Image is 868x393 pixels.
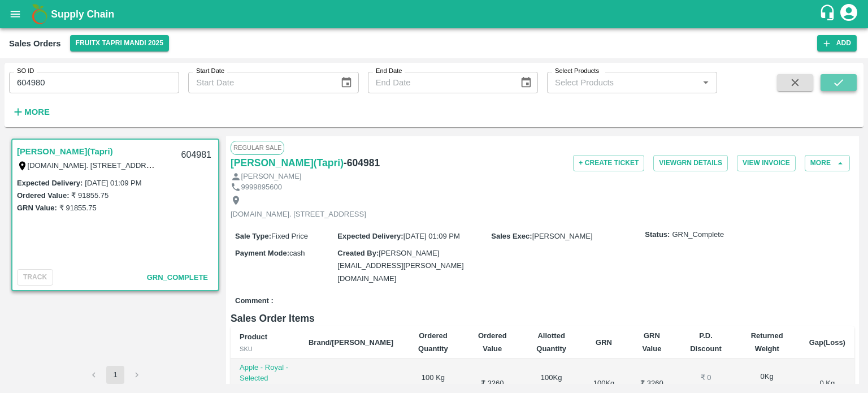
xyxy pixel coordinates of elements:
[289,249,305,257] span: cash
[59,204,97,212] label: ₹ 91855.75
[839,2,859,26] div: account of current user
[515,72,537,93] button: Choose date
[24,107,50,116] strong: More
[687,373,725,383] div: ₹ 0
[309,338,393,347] b: Brand/[PERSON_NAME]
[672,230,724,240] span: GRN_Complete
[9,36,61,51] div: Sales Orders
[85,179,141,187] label: [DATE] 01:09 PM
[17,204,57,212] label: GRN Value:
[83,366,147,384] nav: pagination navigation
[71,191,108,200] label: ₹ 91855.75
[737,155,796,171] button: View Invoice
[344,155,380,171] h6: - 604981
[196,67,224,76] label: Start Date
[336,72,357,93] button: Choose date
[9,102,53,122] button: More
[175,142,218,169] div: 604981
[645,230,670,240] label: Status:
[240,344,290,354] div: SKU
[231,209,366,220] p: [DOMAIN_NAME]. [STREET_ADDRESS]
[2,1,28,27] button: open drawer
[51,8,114,20] b: Supply Chain
[817,35,857,51] button: Add
[271,232,308,240] span: Fixed Price
[28,3,51,25] img: logo
[17,179,83,187] label: Expected Delivery :
[819,4,839,24] div: customer-support
[51,6,819,22] a: Supply Chain
[240,332,267,341] b: Product
[241,171,302,182] p: [PERSON_NAME]
[809,338,845,347] b: Gap(Loss)
[596,338,612,347] b: GRN
[573,155,644,171] button: + Create Ticket
[231,155,344,171] a: [PERSON_NAME](Tapri)
[240,362,290,383] p: Apple - Royal - Selected
[17,144,113,159] a: [PERSON_NAME](Tapri)
[17,191,69,200] label: Ordered Value:
[805,155,850,171] button: More
[28,161,163,170] label: [DOMAIN_NAME]. [STREET_ADDRESS]
[235,249,289,257] label: Payment Mode :
[70,35,169,51] button: Select DC
[17,67,34,76] label: SO ID
[403,232,460,240] span: [DATE] 01:09 PM
[231,141,284,154] span: Regular Sale
[536,331,566,352] b: Allotted Quantity
[9,72,179,93] input: Enter SO ID
[337,249,379,257] label: Created By :
[591,378,617,389] div: 100 Kg
[376,67,402,76] label: End Date
[147,273,208,282] span: GRN_Complete
[241,182,282,193] p: 9999895600
[418,331,448,352] b: Ordered Quantity
[231,310,854,326] h6: Sales Order Items
[653,155,728,171] button: ViewGRN Details
[690,331,722,352] b: P.D. Discount
[555,67,599,76] label: Select Products
[106,366,124,384] button: page 1
[235,232,271,240] label: Sale Type :
[491,232,532,240] label: Sales Exec :
[698,75,713,90] button: Open
[235,296,274,306] label: Comment :
[337,249,463,283] span: [PERSON_NAME][EMAIL_ADDRESS][PERSON_NAME][DOMAIN_NAME]
[550,75,695,90] input: Select Products
[368,72,511,93] input: End Date
[642,331,661,352] b: GRN Value
[751,331,783,352] b: Returned Weight
[188,72,331,93] input: Start Date
[337,232,403,240] label: Expected Delivery :
[478,331,507,352] b: Ordered Value
[532,232,593,240] span: [PERSON_NAME]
